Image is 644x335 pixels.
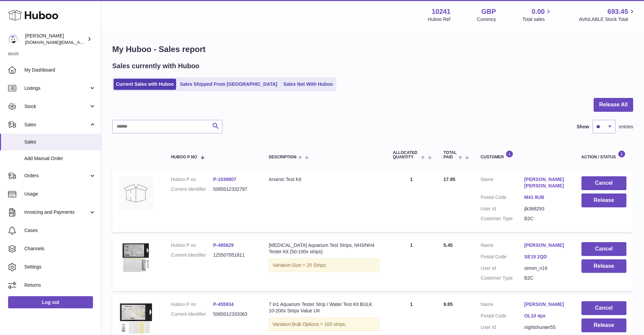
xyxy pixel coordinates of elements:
span: Orders [24,173,89,179]
span: entries [619,124,633,130]
button: Cancel [581,176,626,190]
span: Invoicing and Payments [24,209,89,215]
dt: Name [481,176,524,191]
div: Variation: [269,258,379,272]
span: 693.45 [607,7,628,16]
button: Cancel [581,301,626,315]
span: Settings [24,264,96,270]
a: P-455934 [213,302,234,307]
span: My Dashboard [24,67,96,73]
span: Description [269,155,296,159]
td: 1 [386,235,437,291]
dt: Current identifier [171,252,213,258]
span: Total paid [444,151,457,159]
div: Currency [477,16,496,23]
a: Sales Not With Huboo [281,79,335,90]
a: Log out [8,296,93,308]
dt: Huboo P no [171,301,213,308]
dd: simon_n16 [524,265,568,272]
strong: GBP [481,7,496,16]
div: Arsenic Test Kit [269,176,379,183]
a: Sales Shipped From [GEOGRAPHIC_DATA] [177,79,280,90]
dt: Customer Type [481,215,524,222]
dd: B2C [524,215,568,222]
dt: Huboo P no [171,176,213,183]
dt: Customer Type [481,275,524,281]
span: AVAILABLE Stock Total [579,16,636,23]
a: [PERSON_NAME] [524,242,568,249]
span: [DOMAIN_NAME][EMAIL_ADDRESS][DOMAIN_NAME] [25,40,135,45]
dd: 125507951811 [213,252,255,258]
span: Sales [24,139,96,145]
dt: Postal Code [481,254,524,262]
dd: 5065012332797 [213,186,255,192]
div: Customer [481,150,568,159]
td: 1 [386,170,437,232]
span: 9.85 [444,302,453,307]
dt: Current identifier [171,311,213,317]
img: londonaquatics.online@gmail.com [8,34,18,44]
img: no-photo.jpg [119,176,153,210]
dt: Postal Code [481,313,524,321]
span: Huboo P no [171,155,197,159]
button: Release [581,194,626,207]
div: [PERSON_NAME] [25,33,86,46]
dt: User Id [481,324,524,331]
button: Release [581,318,626,332]
h1: My Huboo - Sales report [112,44,633,55]
a: M41 8UB [524,194,568,201]
dd: jlk368293 [524,206,568,212]
dd: 5065012332063 [213,311,255,317]
span: 0.00 [532,7,545,16]
dt: Huboo P no [171,242,213,249]
a: 693.45 AVAILABLE Stock Total [579,7,636,23]
a: [PERSON_NAME] [PERSON_NAME] [524,176,568,189]
div: Huboo Ref [428,16,451,23]
dt: User Id [481,206,524,212]
dd: B2C [524,275,568,281]
a: [PERSON_NAME] [524,301,568,308]
img: $_57.JPG [119,242,153,276]
span: Sales [24,122,89,128]
button: Release [581,259,626,273]
span: Cases [24,227,96,234]
span: Returns [24,282,96,288]
span: Usage [24,191,96,197]
span: Channels [24,246,96,252]
dd: nightshunter55 [524,324,568,331]
span: 17.95 [444,177,455,182]
dt: Postal Code [481,194,524,202]
a: Current Sales with Huboo [114,79,176,90]
h2: Sales currently with Huboo [112,61,199,71]
span: Size = 20 Strips; [292,262,327,268]
span: Add Manual Order [24,155,96,162]
dt: Name [481,242,524,250]
label: Show [577,124,589,130]
a: SE19 2QD [524,254,568,260]
dt: User Id [481,265,524,272]
button: Cancel [581,242,626,256]
span: Stock [24,103,89,110]
span: 5.45 [444,242,453,248]
span: Bulk Options = 100 strips; [292,321,346,327]
span: Total sales [522,16,552,23]
a: P-495829 [213,242,234,248]
a: P-1039807 [213,177,236,182]
button: Release All [594,98,633,112]
div: Action / Status [581,150,626,159]
span: Listings [24,85,89,92]
strong: 10241 [432,7,451,16]
a: 0.00 Total sales [522,7,552,23]
div: [MEDICAL_DATA] Aquarium Test Strips, NH3/NH4 Tester Kit (50-100x strips) [269,242,379,255]
div: Variation: [269,317,379,331]
a: OL10 4px [524,313,568,319]
div: 7 in1 Aquarium Tester Strip / Water Test Kit BULK 10-200x Strips Value UK [269,301,379,314]
span: ALLOCATED Quantity [393,151,420,159]
dt: Current identifier [171,186,213,192]
dt: Name [481,301,524,309]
